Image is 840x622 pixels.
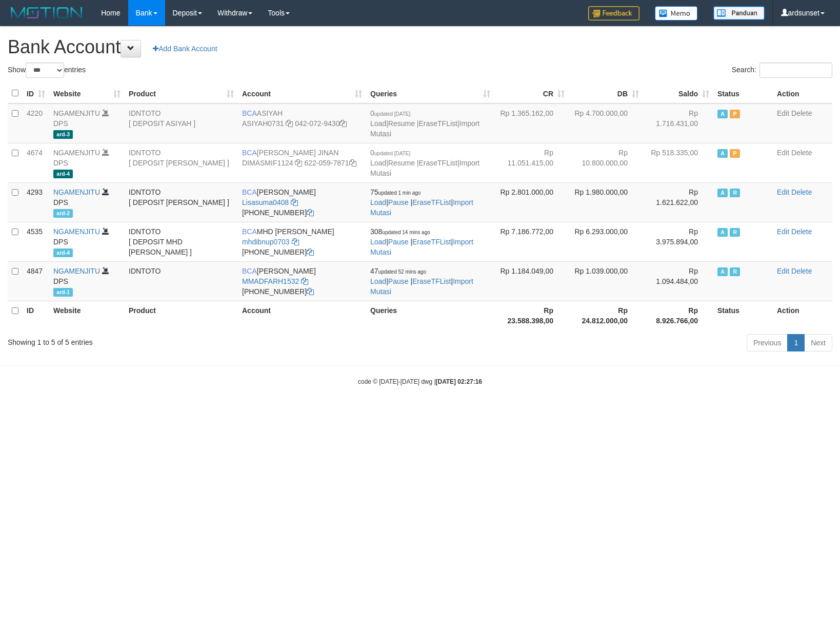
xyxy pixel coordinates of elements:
td: IDNTOTO [ DEPOSIT ASIYAH ] [125,103,238,143]
td: 4847 [23,261,49,301]
td: 4220 [23,103,49,143]
td: [PERSON_NAME] JINAN 622-059-7871 [238,143,366,182]
td: 4674 [23,143,49,182]
td: Rp 1.184.049,00 [494,261,569,301]
span: ard-4 [53,170,73,178]
span: BCA [242,227,257,236]
span: Running [730,228,740,237]
a: Import Mutasi [370,198,473,217]
a: Add Bank Account [146,40,224,57]
a: Delete [791,109,812,117]
span: ard-1 [53,288,73,297]
span: Paused [730,110,740,118]
td: DPS [49,103,125,143]
td: IDNTOTO [ DEPOSIT [PERSON_NAME] ] [125,143,238,182]
span: Active [717,228,728,237]
th: DB: activate to sort column ascending [569,84,643,103]
a: Copy DIMASMIF1124 to clipboard [295,159,302,167]
a: Copy 0420729430 to clipboard [339,119,347,128]
a: NGAMENJITU [53,149,100,157]
a: mhdibnup0703 [242,238,290,246]
a: NGAMENJITU [53,227,100,236]
td: [PERSON_NAME] [PHONE_NUMBER] [238,182,366,222]
a: Copy 6220597871 to clipboard [349,159,356,167]
a: 1 [787,334,805,351]
span: 0 [370,149,410,157]
th: ID [23,301,49,330]
th: Account: activate to sort column ascending [238,84,366,103]
span: updated [DATE] [374,111,410,117]
a: DIMASMIF1124 [242,159,293,167]
td: 4293 [23,182,49,222]
th: Rp 8.926.766,00 [643,301,713,330]
a: EraseTFList [412,277,451,285]
a: Previous [747,334,788,351]
a: EraseTFList [418,159,457,167]
h1: Bank Account [8,37,832,57]
span: | | | [370,188,473,217]
a: Load [370,119,386,128]
td: IDNTOTO [125,261,238,301]
th: Action [773,301,832,330]
span: | | | [370,227,473,256]
a: Delete [791,267,812,275]
td: Rp 1.094.484,00 [643,261,713,301]
td: Rp 4.700.000,00 [569,103,643,143]
span: Active [717,110,728,118]
a: Pause [388,277,409,285]
a: Edit [777,227,789,236]
td: IDNTOTO [ DEPOSIT [PERSON_NAME] ] [125,182,238,222]
span: BCA [242,188,257,196]
span: updated [DATE] [374,151,410,156]
span: BCA [242,267,257,275]
td: Rp 1.716.431,00 [643,103,713,143]
th: Rp 23.588.398,00 [494,301,569,330]
span: ard-3 [53,130,73,139]
a: Load [370,198,386,206]
a: Delete [791,149,812,157]
label: Show entries [8,63,86,78]
a: Copy MMADFARH1532 to clipboard [301,277,308,285]
td: Rp 11.051.415,00 [494,143,569,182]
td: Rp 1.621.622,00 [643,182,713,222]
img: Button%20Memo.svg [655,6,698,20]
th: Status [713,301,773,330]
a: Copy 6127021742 to clipboard [307,248,314,256]
img: panduan.png [713,6,765,20]
a: NGAMENJITU [53,267,100,275]
td: Rp 1.039.000,00 [569,261,643,301]
td: Rp 2.801.000,00 [494,182,569,222]
span: | | | [370,109,479,138]
a: Edit [777,188,789,196]
span: | | | [370,149,479,177]
th: Action [773,84,832,103]
span: Running [730,189,740,197]
a: Import Mutasi [370,238,473,256]
span: Active [717,267,728,276]
span: Paused [730,149,740,158]
a: Copy 8692565770 to clipboard [307,287,314,296]
div: Showing 1 to 5 of 5 entries [8,333,343,347]
td: DPS [49,143,125,182]
span: Active [717,189,728,197]
a: Import Mutasi [370,277,473,296]
a: EraseTFList [412,238,451,246]
td: DPS [49,222,125,261]
th: Product: activate to sort column ascending [125,84,238,103]
th: Website [49,301,125,330]
a: EraseTFList [412,198,451,206]
td: Rp 3.975.894,00 [643,222,713,261]
span: BCA [242,109,257,117]
th: Product [125,301,238,330]
a: Next [804,334,832,351]
a: Edit [777,267,789,275]
td: IDNTOTO [ DEPOSIT MHD [PERSON_NAME] ] [125,222,238,261]
img: Feedback.jpg [588,6,639,20]
a: Delete [791,188,812,196]
th: Rp 24.812.000,00 [569,301,643,330]
span: updated 52 mins ago [378,269,426,275]
span: updated 14 mins ago [382,230,430,235]
span: 308 [370,227,430,236]
td: DPS [49,261,125,301]
span: | | | [370,267,473,296]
